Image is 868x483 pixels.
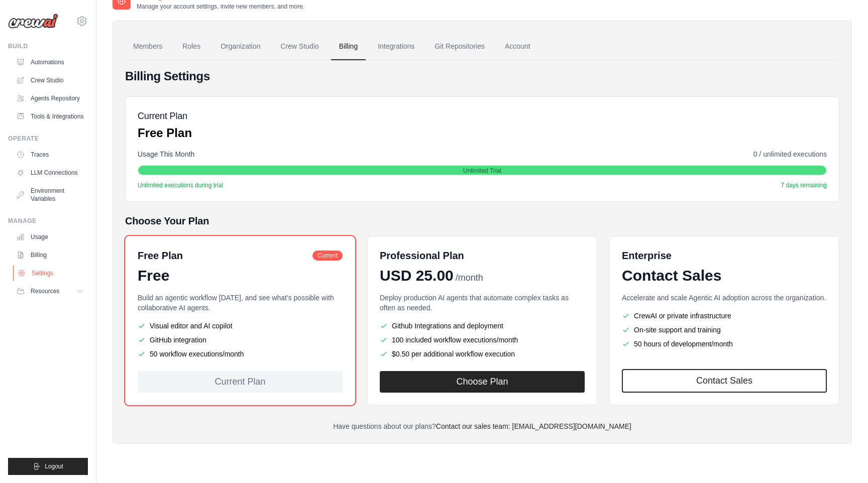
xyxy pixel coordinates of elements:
span: Unlimited executions during trial [138,181,223,189]
a: LLM Connections [12,165,88,181]
span: Current [312,251,343,261]
button: Choose Plan [380,371,585,393]
span: /month [456,271,483,285]
li: Github Integrations and deployment [380,321,585,331]
a: Crew Studio [273,33,327,60]
p: Build an agentic workflow [DATE], and see what's possible with collaborative AI agents. [138,293,343,313]
a: Usage [12,229,88,245]
p: Free Plan [138,125,192,141]
a: Tools & Integrations [12,108,88,125]
a: Contact Sales [622,369,827,393]
a: Traces [12,147,88,163]
div: Current Plan [138,371,343,393]
a: Agents Repository [12,90,88,106]
h4: Billing Settings [125,68,839,84]
img: Logo [8,14,58,29]
a: Billing [12,247,88,263]
div: Contact Sales [622,267,827,285]
a: Automations [12,54,88,70]
li: CrewAI or private infrastructure [622,311,827,321]
div: Operate [8,135,88,143]
p: Have questions about our plans? [125,421,839,431]
li: On-site support and training [622,325,827,335]
h5: Choose Your Plan [125,214,839,228]
a: Settings [13,265,89,281]
p: Manage your account settings, invite new members, and more. [137,3,304,11]
p: Deploy production AI agents that automate complex tasks as often as needed. [380,293,585,313]
h5: Current Plan [138,109,192,123]
h6: Professional Plan [380,249,464,263]
button: Resources [12,283,88,299]
a: Git Repositories [426,33,493,60]
h6: Free Plan [138,249,183,263]
span: 0 / unlimited executions [753,149,827,159]
a: Billing [331,33,366,60]
span: Unlimited Trial [463,167,501,175]
span: Usage This Month [138,149,194,159]
li: 50 hours of development/month [622,339,827,349]
li: GitHub integration [138,335,343,345]
a: Crew Studio [12,72,88,88]
p: Accelerate and scale Agentic AI adoption across the organization. [622,293,827,303]
a: Environment Variables [12,183,88,207]
div: Build [8,42,88,50]
a: Integrations [370,33,422,60]
li: Visual editor and AI copilot [138,321,343,331]
span: 7 days remaining [781,181,827,189]
div: Free [138,267,343,285]
span: USD 25.00 [380,267,454,285]
a: Members [125,33,170,60]
button: Logout [8,458,88,475]
div: Manage [8,217,88,225]
a: Roles [174,33,208,60]
li: 100 included workflow executions/month [380,335,585,345]
li: 50 workflow executions/month [138,349,343,359]
h6: Enterprise [622,249,827,263]
a: Contact our sales team: [EMAIL_ADDRESS][DOMAIN_NAME] [436,422,631,430]
span: Resources [31,287,59,295]
span: Logout [45,462,63,470]
li: $0.50 per additional workflow execution [380,349,585,359]
a: Account [497,33,538,60]
a: Organization [212,33,268,60]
